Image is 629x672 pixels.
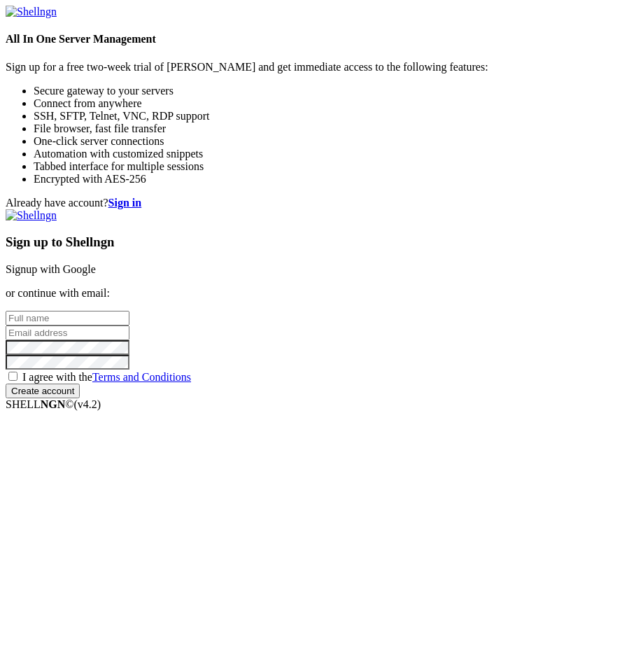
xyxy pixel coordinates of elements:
li: Automation with customized snippets [34,148,623,160]
input: Email address [6,325,129,340]
li: Connect from anywhere [34,97,623,110]
li: File browser, fast file transfer [34,122,623,135]
span: 4.2.0 [74,398,101,410]
li: Encrypted with AES-256 [34,173,623,185]
b: NGN [41,398,66,410]
li: Tabbed interface for multiple sessions [34,160,623,173]
input: I agree with theTerms and Conditions [8,372,17,381]
p: or continue with email: [6,287,623,300]
a: Sign in [108,197,142,209]
span: I agree with the [22,371,191,383]
li: Secure gateway to your servers [34,85,623,97]
p: Sign up for a free two-week trial of [PERSON_NAME] and get immediate access to the following feat... [6,61,623,73]
a: Terms and Conditions [92,371,191,383]
input: Create account [6,384,80,398]
h3: Sign up to Shellngn [6,234,623,250]
h4: All In One Server Management [6,33,623,45]
li: One-click server connections [34,135,623,148]
div: Already have account? [6,197,623,209]
a: Signup with Google [6,263,96,275]
img: Shellngn [6,6,57,18]
img: Shellngn [6,209,57,222]
li: SSH, SFTP, Telnet, VNC, RDP support [34,110,623,122]
input: Full name [6,311,129,325]
span: SHELL © [6,398,101,410]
